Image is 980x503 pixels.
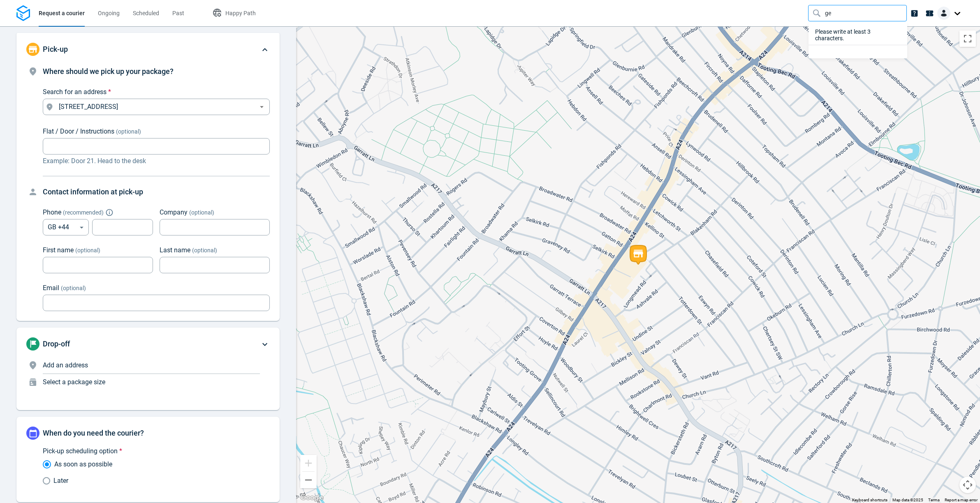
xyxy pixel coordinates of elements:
span: Flat / Door / Instructions [43,127,114,135]
span: Select a package size [43,378,105,386]
a: Open this area in Google Maps (opens a new window) [298,492,325,503]
button: Zoom in [300,455,317,471]
span: Pick-up scheduling option [43,447,118,455]
span: Request a courier [39,10,85,16]
button: Map camera controls [959,477,976,493]
span: Add an address [43,361,88,369]
div: Pick-up [16,66,280,321]
button: Explain "Recommended" [107,210,112,215]
span: (optional) [189,209,214,216]
span: When do you need the courier? [43,429,144,437]
div: Drop-offAdd an addressSelect a package size [16,328,280,410]
img: Google [298,492,325,503]
img: Client [937,7,950,20]
a: Terms [928,498,940,502]
h4: Contact information at pick-up [43,186,270,198]
p: Example: Door 21. Head to the desk [43,156,270,166]
span: As soon as possible [54,459,112,469]
button: Open [257,102,267,112]
span: Ongoing [98,10,120,16]
a: Report a map error [945,498,978,502]
span: Scheduled [133,10,159,16]
span: (optional) [192,247,217,254]
button: Keyboard shortcuts [852,497,887,503]
span: Last name [160,246,190,254]
span: (optional) [75,247,100,254]
input: Find your Package [825,5,892,21]
span: (optional) [116,128,141,135]
span: Search for an address [43,88,107,96]
span: Phone [43,208,61,216]
span: Past [172,10,184,16]
span: Please write at least 3 characters. [815,28,871,42]
span: Drop-off [43,339,70,348]
span: Company [160,208,188,216]
div: Pick-up [16,33,280,66]
span: (optional) [61,285,86,291]
span: ( recommended ) [63,209,104,216]
span: Pick-up [43,45,68,53]
span: First name [43,246,74,254]
span: Email [43,284,59,292]
span: Your data history is limited to 90 days. [815,49,901,55]
span: Map data ©2025 [892,498,923,502]
span: Later [53,476,68,486]
button: Zoom out [300,472,317,488]
div: GB +44 [43,219,89,235]
span: Where should we pick up your package? [43,67,174,76]
span: Happy Path [225,10,256,16]
img: Logo [16,5,30,21]
button: Toggle fullscreen view [959,30,976,47]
